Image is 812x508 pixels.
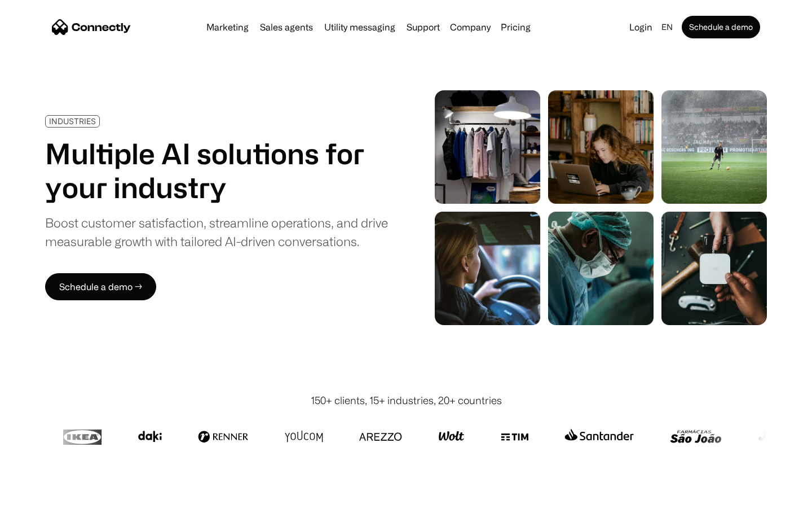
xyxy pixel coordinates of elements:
div: Boost customer satisfaction, streamline operations, and drive measurable growth with tailored AI-... [45,213,388,251]
div: INDUSTRIES [49,117,96,125]
div: 150+ clients, 15+ industries, 20+ countries [311,393,502,408]
ul: Language list [23,488,68,504]
div: en [661,19,673,35]
a: Sales agents [255,23,317,32]
a: Support [402,23,444,32]
a: Marketing [202,23,253,32]
a: Utility messaging [320,23,400,32]
aside: Language selected: English [11,487,68,504]
a: Schedule a demo → [45,273,156,300]
a: Pricing [496,23,535,32]
a: Login [625,19,657,35]
h1: Multiple AI solutions for your industry [45,137,388,204]
div: Company [450,19,491,35]
a: Schedule a demo [682,16,760,38]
